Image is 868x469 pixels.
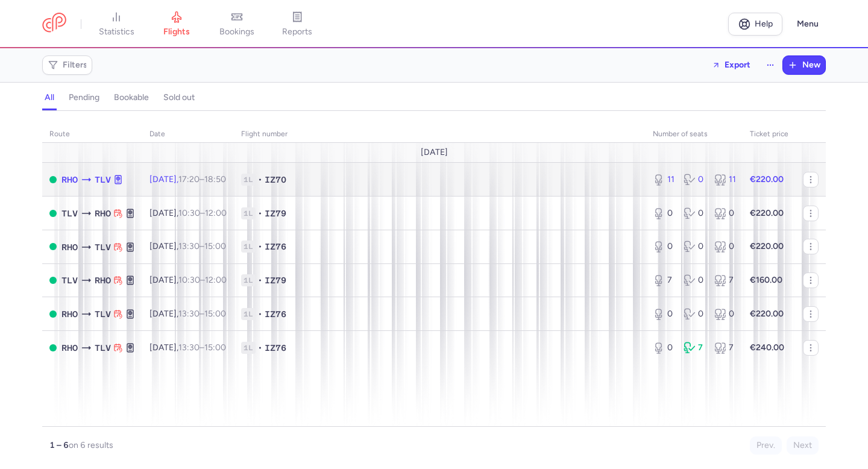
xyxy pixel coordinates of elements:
[750,342,784,353] strong: €240.00
[204,241,226,251] time: 15:00
[728,13,782,36] a: Help
[178,309,200,319] time: 13:30
[149,342,226,353] span: [DATE],
[653,342,674,354] div: 0
[241,241,256,253] span: 1L
[86,11,146,37] a: statistics
[258,241,262,253] span: •
[282,27,312,37] span: reports
[241,274,256,286] span: 1L
[61,173,78,186] span: RHO
[43,56,92,74] button: Filters
[178,241,226,251] span: –
[95,341,111,354] span: TLV
[684,174,705,186] div: 0
[42,13,66,35] a: CitizenPlane red outlined logo
[241,174,256,186] span: 1L
[714,174,735,186] div: 11
[750,208,784,218] strong: €220.00
[714,308,735,320] div: 0
[42,125,142,143] th: route
[714,207,735,219] div: 0
[163,92,195,103] h4: sold out
[265,308,286,320] span: IZ76
[61,207,78,220] span: TLV
[178,241,200,251] time: 13:30
[750,275,782,285] strong: €160.00
[265,274,286,286] span: IZ79
[146,11,207,37] a: flights
[61,307,78,321] span: RHO
[149,275,227,285] span: [DATE],
[258,207,262,219] span: •
[684,274,705,286] div: 0
[178,174,226,184] span: –
[149,174,226,184] span: [DATE],
[149,208,227,218] span: [DATE],
[204,174,226,184] time: 18:50
[204,342,226,353] time: 15:00
[63,60,87,70] span: Filters
[178,174,200,184] time: 17:20
[207,11,267,37] a: bookings
[142,125,234,143] th: date
[95,307,111,321] span: TLV
[258,308,262,320] span: •
[787,436,819,455] button: Next
[750,309,784,319] strong: €220.00
[178,208,227,218] span: –
[714,342,735,354] div: 7
[684,342,705,354] div: 7
[149,309,226,319] span: [DATE],
[684,207,705,219] div: 0
[205,275,227,285] time: 12:00
[258,342,262,354] span: •
[163,27,190,37] span: flights
[646,125,743,143] th: number of seats
[653,207,674,219] div: 0
[69,92,99,103] h4: pending
[204,309,226,319] time: 15:00
[802,60,820,70] span: New
[95,274,111,287] span: RHO
[714,241,735,253] div: 0
[265,207,286,219] span: IZ79
[241,207,256,219] span: 1L
[725,60,750,69] span: Export
[95,241,111,254] span: TLV
[241,342,256,354] span: 1L
[743,125,796,143] th: Ticket price
[265,342,286,354] span: IZ76
[704,55,758,75] button: Export
[783,56,825,74] button: New
[178,309,226,319] span: –
[149,241,226,251] span: [DATE],
[178,275,227,285] span: –
[178,275,200,285] time: 10:30
[205,208,227,218] time: 12:00
[750,174,784,184] strong: €220.00
[684,308,705,320] div: 0
[714,274,735,286] div: 7
[178,208,200,218] time: 10:30
[790,13,826,36] button: Menu
[69,440,113,450] span: on 6 results
[241,308,256,320] span: 1L
[265,174,286,186] span: IZ70
[95,207,111,220] span: RHO
[114,92,149,103] h4: bookable
[61,341,78,354] span: RHO
[219,27,254,37] span: bookings
[234,125,646,143] th: Flight number
[755,19,773,28] span: Help
[95,173,111,186] span: TLV
[258,274,262,286] span: •
[99,27,134,37] span: statistics
[258,174,262,186] span: •
[178,342,226,353] span: –
[684,241,705,253] div: 0
[653,241,674,253] div: 0
[653,308,674,320] div: 0
[178,342,200,353] time: 13:30
[61,241,78,254] span: RHO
